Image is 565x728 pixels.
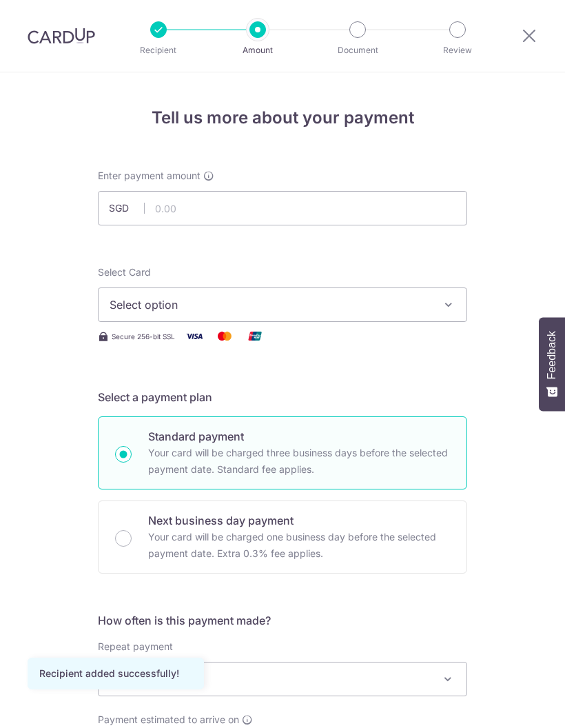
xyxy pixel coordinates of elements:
[110,296,431,313] span: Select option
[98,105,467,130] h4: Tell us more about your payment
[241,327,269,345] img: Union Pay
[109,201,145,215] span: SGD
[98,713,239,727] span: Payment estimated to arrive on
[98,640,173,654] label: Repeat payment
[148,529,450,562] p: Your card will be charged one business day before the selected payment date. Extra 0.3% fee applies.
[98,191,467,225] input: 0.00
[148,428,450,445] p: Standard payment
[98,266,151,278] span: translation missing: en.payables.payment_networks.credit_card.summary.labels.select_card
[112,331,175,342] span: Secure 256-bit SSL
[99,663,466,696] span: Never
[148,512,450,529] p: Next business day payment
[211,327,238,345] img: Mastercard
[219,43,296,57] p: Amount
[120,43,197,57] p: Recipient
[98,389,467,405] h5: Select a payment plan
[319,43,396,57] p: Document
[98,662,467,696] span: Never
[28,28,95,44] img: CardUp
[419,43,496,57] p: Review
[181,327,208,345] img: Visa
[98,612,467,629] h5: How often is this payment made?
[98,169,201,183] span: Enter payment amount
[39,667,192,680] div: Recipient added successfully!
[148,445,450,478] p: Your card will be charged three business days before the selected payment date. Standard fee appl...
[546,331,558,379] span: Feedback
[539,317,565,411] button: Feedback - Show survey
[98,287,467,322] button: Select option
